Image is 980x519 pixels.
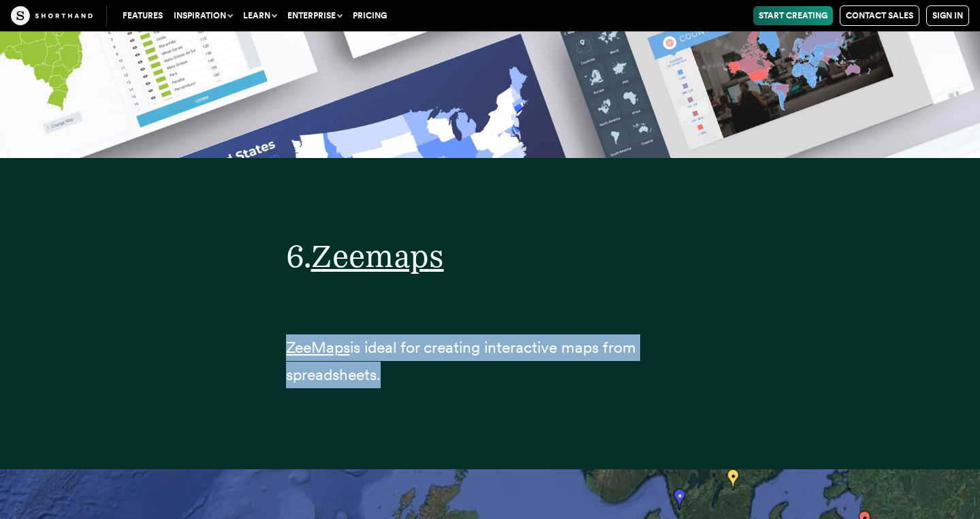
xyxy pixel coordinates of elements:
[282,6,347,25] button: Enterprise
[926,5,969,26] a: Sign in
[347,6,392,25] a: Pricing
[238,6,282,25] button: Learn
[753,6,833,25] a: Start Creating
[11,6,93,25] img: The Craft
[286,237,311,274] span: 6.
[286,338,350,357] a: ZeeMaps
[168,6,238,25] button: Inspiration
[311,237,444,274] a: Zeemaps
[286,338,636,383] span: is ideal for creating interactive maps from spreadsheets.
[840,5,919,26] a: Contact Sales
[117,6,168,25] a: Features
